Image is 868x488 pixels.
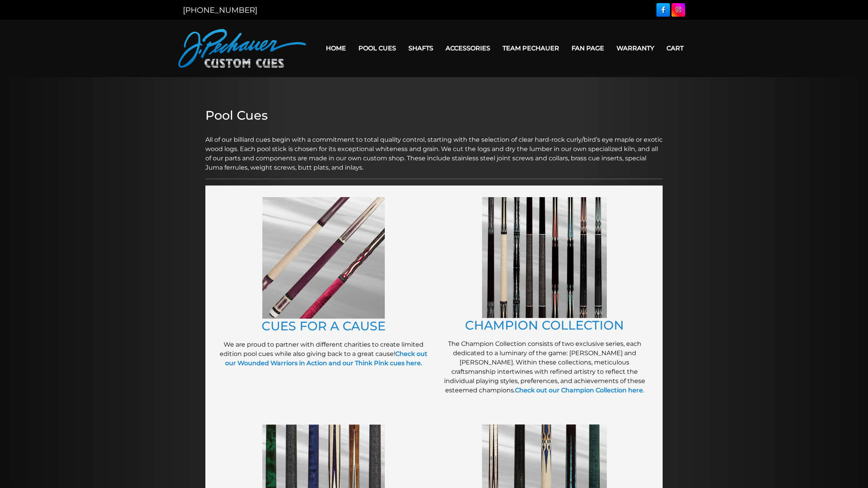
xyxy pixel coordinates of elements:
a: Team Pechauer [496,38,565,58]
a: Warranty [610,38,660,58]
a: CUES FOR A CAUSE [262,318,386,333]
a: Home [320,38,352,58]
p: We are proud to partner with different charities to create limited edition pool cues while also g... [217,340,430,368]
a: CHAMPION COLLECTION [465,318,624,333]
a: [PHONE_NUMBER] [183,5,257,15]
a: Shafts [402,38,439,58]
a: Pool Cues [352,38,402,58]
a: Cart [660,38,690,58]
a: Check out our Wounded Warriors in Action and our Think Pink cues here. [225,350,428,367]
a: Accessories [439,38,496,58]
a: Fan Page [565,38,610,58]
p: All of our billiard cues begin with a commitment to total quality control, starting with the sele... [205,126,663,172]
img: Pechauer Custom Cues [178,29,306,68]
a: Check out our Champion Collection here [515,387,643,394]
p: The Champion Collection consists of two exclusive series, each dedicated to a luminary of the gam... [438,339,651,395]
h2: Pool Cues [205,108,663,123]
